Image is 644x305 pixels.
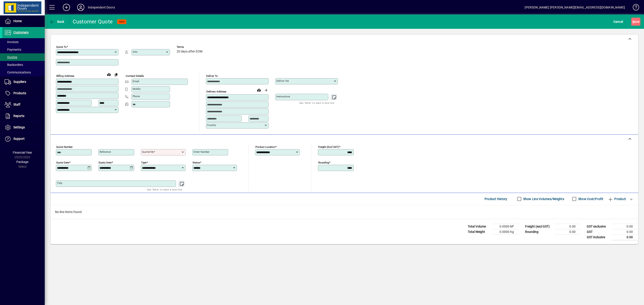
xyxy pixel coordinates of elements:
[133,87,140,90] mat-label: Mobile
[13,114,24,118] span: Reports
[105,71,112,78] a: View on map
[4,40,19,44] span: Invoices
[13,125,25,129] span: Settings
[4,71,31,74] span: Communications
[88,4,115,11] div: Independent Doors
[177,46,203,48] span: Terms
[2,76,45,88] a: Suppliers
[585,229,611,234] td: GST
[276,79,289,82] mat-label: Deliver via
[147,187,182,192] mat-hint: Use 'Enter' to start a new line
[2,99,45,110] a: Staff
[2,122,45,133] a: Settings
[45,18,69,26] app-page-header-button: Back
[141,161,146,164] mat-label: Type
[632,18,639,25] span: ave
[13,151,32,154] span: Financial Year
[193,161,200,164] mat-label: Status
[133,50,138,53] mat-label: Attn
[608,195,626,203] span: Product
[112,71,120,78] button: Copy to Delivery address
[56,161,69,164] mat-label: Quote date
[466,229,492,234] td: Total Weight
[177,50,202,53] span: 20 days after EOM
[606,195,628,203] button: Product
[59,3,74,11] button: Add
[585,234,611,240] td: GST inclusive
[142,150,154,153] mat-label: Quoted by
[629,1,638,15] a: Knowledge Base
[523,229,554,234] td: Rounding
[611,234,638,240] td: 0.00
[2,69,45,76] a: Communications
[49,20,64,23] span: Back
[611,224,638,229] td: 0.00
[554,224,581,229] td: 0.00
[2,16,45,27] a: Home
[48,18,66,26] button: Back
[206,74,218,77] mat-label: Deliver To
[585,224,611,229] td: GST exclusive
[2,111,45,122] a: Reports
[119,20,125,23] span: NEW
[299,100,334,105] mat-hint: Use 'Enter' to start a new line
[2,88,45,99] a: Products
[318,161,329,164] mat-label: Rounding
[74,3,88,11] button: Profile
[13,91,26,95] span: Products
[2,53,45,61] a: Quotes
[56,45,67,48] mat-label: Quote To
[612,18,624,26] button: Cancel
[133,80,139,83] mat-label: Email
[51,205,638,219] div: No line items found
[522,197,564,201] label: Show Line Volumes/Weights
[523,224,554,229] td: Freight (excl GST)
[4,63,23,67] span: Backorders
[2,133,45,144] a: Support
[13,19,22,23] span: Home
[554,229,581,234] td: 0.00
[207,123,216,127] mat-label: Country
[57,182,62,185] mat-label: Title
[318,145,339,148] mat-label: Freight (excl GST)
[2,38,45,46] a: Invoices
[4,48,21,51] span: Payments
[255,145,275,148] mat-label: Product location
[485,195,507,203] span: Product History
[492,229,519,234] td: 0.0000 Kg
[632,20,634,23] span: S
[631,18,640,26] button: Save
[466,224,492,229] td: Total Volume
[193,150,210,153] mat-label: Order number
[13,137,25,140] span: Support
[13,31,29,34] span: Customers
[255,86,263,94] a: View on map
[13,103,20,106] span: Staff
[276,95,290,98] mat-label: Instructions
[100,150,111,153] mat-label: Reference
[133,95,140,98] mat-label: Phone
[483,195,509,203] button: Product History
[613,18,623,25] span: Cancel
[492,224,519,229] td: 0.0000 M³
[4,55,17,59] span: Quotes
[2,46,45,53] a: Payments
[611,229,638,234] td: 0.00
[99,161,112,164] mat-label: Expiry date
[577,197,603,201] label: Show Cost/Profit
[73,18,113,25] div: Customer Quote
[56,145,73,148] mat-label: Quote number
[525,4,625,11] div: [PERSON_NAME] [PERSON_NAME][EMAIL_ADDRESS][DOMAIN_NAME]
[13,80,26,84] span: Suppliers
[16,160,28,164] span: Package
[263,87,270,94] button: Choose address
[2,61,45,69] a: Backorders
